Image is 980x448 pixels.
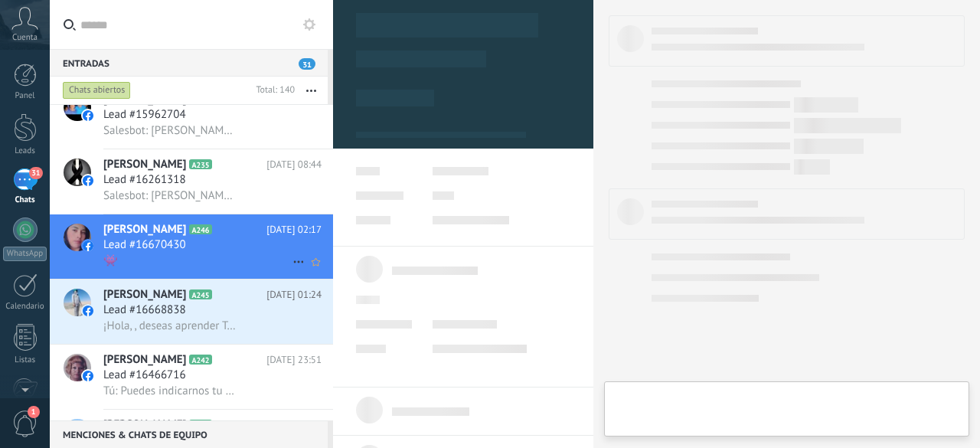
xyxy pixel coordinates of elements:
span: [PERSON_NAME] [103,352,186,368]
a: avataricon[PERSON_NAME]A242[DATE] 23:51Lead #16466716Tú: Puedes indicarnos tu numero de whatsapp ... [50,345,333,409]
img: icon [83,240,93,251]
span: Salesbot: [PERSON_NAME], ¿quieres recibir novedades y promociones de la Escuela Cetim? Déjanos tu... [103,123,237,138]
span: [DATE] 23:51 [266,352,322,368]
img: icon [83,175,93,186]
span: A235 [189,159,211,169]
span: Lead #16670430 [103,237,186,253]
span: [PERSON_NAME] [103,222,186,237]
a: avataricon[PERSON_NAME]A246[DATE] 02:17Lead #16670430👾 [50,214,333,279]
a: avataricon[PERSON_NAME]A245[DATE] 01:24Lead #16668838¡Hola, , deseas aprender Terapia con [PERSON... [50,280,333,344]
span: A242 [189,355,211,365]
div: Entradas [50,49,328,77]
span: [DATE] 02:17 [266,222,322,237]
span: ¡Hola, , deseas aprender Terapia con [PERSON_NAME]? [103,319,237,333]
span: A245 [189,289,211,299]
span: A246 [189,224,211,234]
span: 1 [28,406,40,418]
span: [PERSON_NAME] [103,287,186,302]
span: 👾 [103,253,118,268]
span: Lead #16668838 [103,302,186,318]
div: Leads [3,146,47,156]
div: WhatsApp [3,247,47,261]
img: icon [83,110,93,121]
img: icon [83,371,93,381]
span: Lead #16261318 [103,172,186,188]
a: avataricon[PERSON_NAME]A235[DATE] 08:44Lead #16261318Salesbot: [PERSON_NAME], ¿quieres recibir no... [50,149,333,214]
img: icon [83,306,93,316]
span: Tú: Puedes indicarnos tu numero de whatsapp para darte la información del curso? [103,384,237,398]
div: Chats [3,195,47,205]
div: Menciones & Chats de equipo [50,420,328,448]
span: 31 [29,167,42,179]
div: Panel [3,91,47,101]
span: [DATE] 08:44 [266,157,322,172]
span: [DATE] 01:24 [266,287,322,302]
div: Calendario [3,302,47,312]
a: avataricon[PERSON_NAME][DATE] 08:45Lead #15962704Salesbot: [PERSON_NAME], ¿quieres recibir noveda... [50,84,333,149]
span: [DATE] 21:06 [266,417,322,433]
span: Lead #16466716 [103,368,186,383]
div: Total: 140 [250,83,295,98]
span: Lead #15962704 [103,107,186,123]
span: 31 [299,58,315,70]
span: A233 [189,420,211,430]
div: Listas [3,355,47,365]
span: [PERSON_NAME] [103,157,186,172]
span: Salesbot: [PERSON_NAME], ¿quieres recibir novedades y promociones de la Escuela Cetim? Déjanos tu... [103,188,237,203]
span: Cuenta [12,33,38,43]
div: Chats abiertos [63,81,131,100]
span: [PERSON_NAME] [103,417,186,433]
